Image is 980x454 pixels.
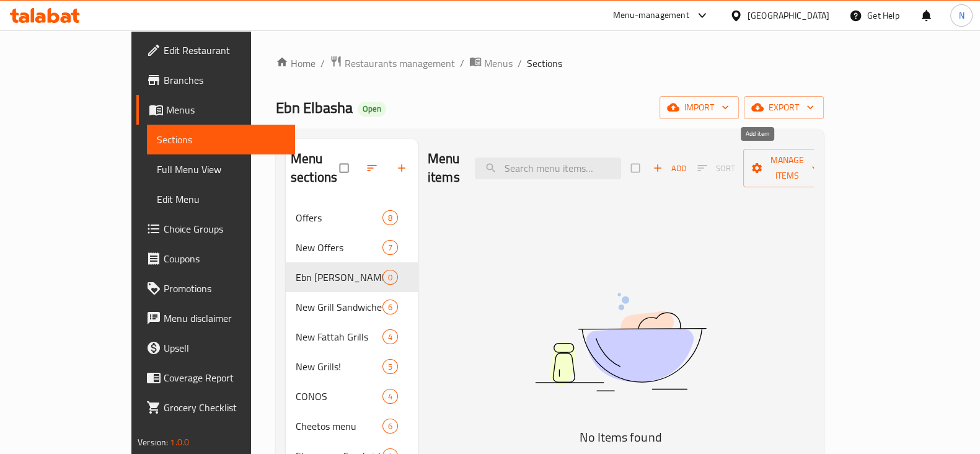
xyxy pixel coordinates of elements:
[382,300,398,314] div: items
[689,159,743,178] span: Sort items
[460,56,464,71] li: /
[320,56,325,71] li: /
[136,244,295,274] a: Coupons
[164,340,285,355] span: Upsell
[164,370,285,385] span: Coverage Report
[296,240,382,255] span: New Offers
[613,8,689,23] div: Menu-management
[754,100,814,115] span: export
[147,125,295,154] a: Sections
[296,300,382,314] span: New Grill Sandwiches!
[136,274,295,303] a: Promotions
[383,272,397,283] span: 0
[518,56,522,71] li: /
[358,102,386,117] div: Open
[136,333,295,363] a: Upsell
[382,389,398,404] div: items
[428,149,460,187] h2: Menu items
[147,154,295,184] a: Full Menu View
[653,161,686,176] span: Add
[466,260,775,424] img: dish.svg
[164,221,285,236] span: Choice Groups
[296,210,382,225] span: Offers
[469,55,513,71] a: Menus
[164,251,285,266] span: Coupons
[669,100,729,115] span: import
[276,56,316,71] a: Home
[743,149,831,187] button: Manage items
[286,203,418,233] div: Offers8
[147,184,295,214] a: Edit Menu
[136,393,295,422] a: Grocery Checklist
[138,434,168,450] span: Version:
[164,281,285,296] span: Promotions
[358,104,386,114] span: Open
[382,419,398,434] div: items
[296,270,382,285] div: Ebn Basha Trays
[286,262,418,292] div: Ebn [PERSON_NAME]0
[166,102,285,117] span: Menus
[136,303,295,333] a: Menu disclaimer
[383,242,397,254] span: 7
[276,94,353,122] span: Ebn Elbasha
[286,381,418,411] div: CONOS4
[475,158,621,179] input: search
[170,434,189,450] span: 1.0.0
[296,359,382,374] span: New Grills!
[286,322,418,352] div: New Fattah Grills4
[744,96,824,119] button: export
[650,159,689,178] button: Add
[382,270,398,285] div: items
[383,421,397,432] span: 6
[276,55,824,71] nav: breadcrumb
[136,95,295,125] a: Menus
[286,292,418,322] div: New Grill Sandwiches!6
[136,363,295,393] a: Coverage Report
[296,270,382,285] span: Ebn [PERSON_NAME]
[164,400,285,415] span: Grocery Checklist
[332,156,358,180] span: Select all sections
[358,154,388,182] span: Sort sections
[383,301,397,313] span: 6
[383,391,397,403] span: 4
[383,331,397,343] span: 4
[286,352,418,381] div: New Grills!5
[382,210,398,225] div: items
[286,411,418,441] div: Cheetos menu6
[157,192,285,207] span: Edit Menu
[958,9,964,22] span: N
[296,419,382,434] span: Cheetos menu
[157,162,285,177] span: Full Menu View
[164,73,285,87] span: Branches
[382,240,398,255] div: items
[136,35,295,65] a: Edit Restaurant
[286,233,418,262] div: New Offers7
[345,56,455,71] span: Restaurants management
[466,427,775,447] h5: No Items found
[753,153,821,184] span: Manage items
[748,9,829,22] div: [GEOGRAPHIC_DATA]
[157,132,285,147] span: Sections
[164,43,285,58] span: Edit Restaurant
[382,329,398,344] div: items
[527,56,562,71] span: Sections
[136,65,295,95] a: Branches
[291,149,340,187] h2: Menu sections
[164,311,285,326] span: Menu disclaimer
[484,56,513,71] span: Menus
[296,389,382,404] span: CONOS
[383,212,397,224] span: 8
[330,55,455,71] a: Restaurants management
[660,96,739,119] button: import
[136,214,295,244] a: Choice Groups
[296,329,382,344] span: New Fattah Grills
[383,361,397,373] span: 5
[388,154,418,182] button: Add section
